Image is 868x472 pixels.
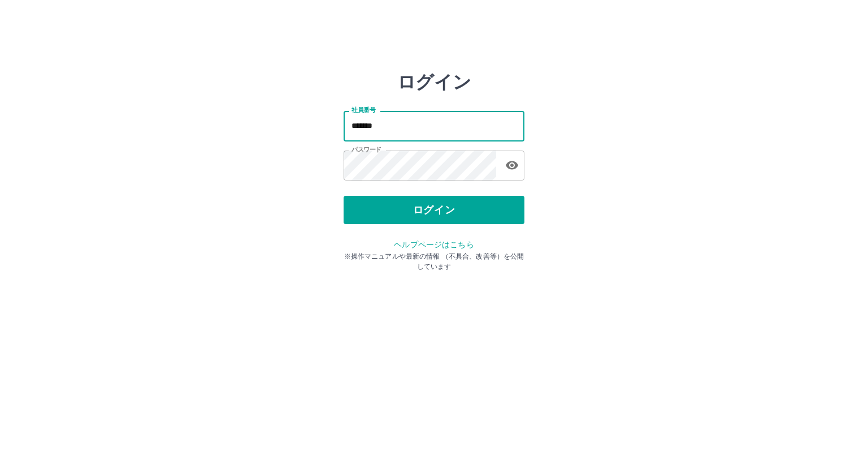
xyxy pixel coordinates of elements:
[351,145,381,154] label: パスワード
[397,71,471,93] h2: ログイン
[344,251,524,272] p: ※操作マニュアルや最新の情報 （不具合、改善等）を公開しています
[394,240,474,249] a: ヘルプページはこちら
[351,106,375,114] label: 社員番号
[344,196,524,224] button: ログイン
